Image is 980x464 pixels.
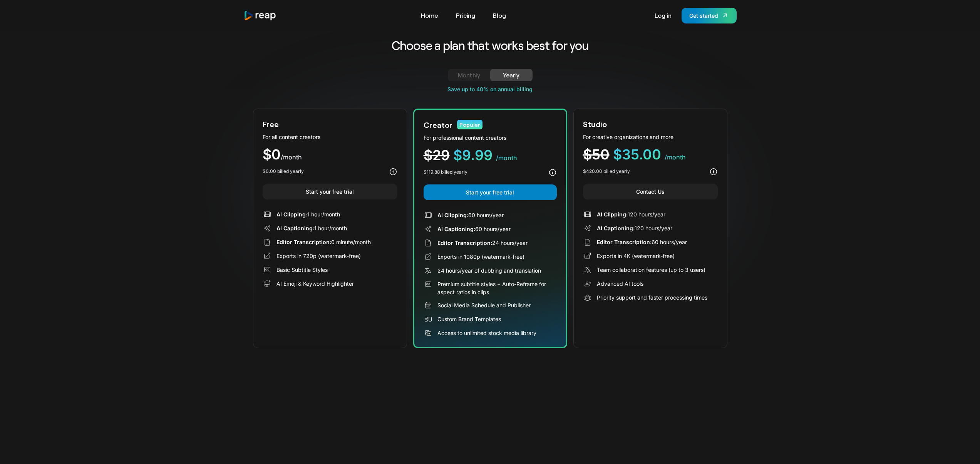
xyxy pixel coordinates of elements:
span: AI Clipping: [276,211,307,218]
span: AI Captioning: [597,225,635,231]
div: Get started [689,12,718,20]
div: 24 hours/year of dubbing and translation [437,266,541,275]
div: Free [263,118,279,130]
div: For creative organizations and more [583,133,718,141]
span: $50 [583,146,610,163]
a: Start your free trial [424,184,557,200]
div: 60 hours/year [597,238,687,246]
span: /month [496,154,517,162]
div: Save up to 40% on annual billing [253,85,727,93]
div: Basic Subtitle Styles [276,266,328,274]
span: AI Captioning: [437,226,475,232]
a: Blog [489,9,510,22]
span: /month [665,153,686,161]
div: Team collaboration features (up to 3 users) [597,266,705,274]
div: Custom Brand Templates [437,315,501,323]
div: $0 [263,147,397,162]
div: Priority support and faster processing times [597,293,707,302]
a: Home [417,9,442,22]
a: Get started [682,8,737,23]
div: 60 hours/year [437,225,511,233]
span: AI Captioning: [276,225,314,231]
a: Contact Us [583,184,718,199]
span: /month [281,153,302,161]
div: $420.00 billed yearly [583,168,630,175]
div: 60 hours/year [437,211,504,219]
span: Editor Transcription: [597,239,652,245]
div: 120 hours/year [597,210,665,218]
h2: Choose a plan that works best for you [331,37,649,54]
span: AI Clipping: [437,212,468,218]
div: Exports in 4K (watermark-free) [597,252,675,260]
div: Popular [457,120,482,129]
div: Exports in 720p (watermark-free) [276,252,361,260]
div: 120 hours/year [597,224,672,232]
a: home [244,10,277,21]
div: AI Emoji & Keyword Highlighter [276,280,354,288]
a: Start your free trial [263,184,397,199]
span: Editor Transcription: [437,240,492,246]
a: Log in [651,9,675,22]
div: $119.88 billed yearly [424,169,467,176]
div: Monthly [457,70,481,80]
div: Access to unlimited stock media library [437,329,536,337]
div: Yearly [499,70,523,80]
img: reap logo [244,10,277,21]
div: Advanced AI tools [597,280,643,288]
div: Studio [583,118,607,130]
div: 24 hours/year [437,239,528,247]
a: Pricing [452,9,479,22]
div: Social Media Schedule and Publisher [437,301,531,309]
div: 0 minute/month [276,238,371,246]
div: $0.00 billed yearly [263,168,304,175]
div: Premium subtitle styles + Auto-Reframe for aspect ratios in clips [437,280,557,296]
div: For professional content creators [424,134,557,142]
span: $35.00 [613,146,661,163]
div: 1 hour/month [276,210,340,218]
span: Editor Transcription: [276,239,331,245]
div: Exports in 1080p (watermark-free) [437,253,524,261]
div: Creator [424,119,452,131]
span: AI Clipping: [597,211,628,218]
div: 1 hour/month [276,224,347,232]
span: $29 [424,147,450,164]
span: $9.99 [453,147,493,164]
div: For all content creators [263,133,397,141]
